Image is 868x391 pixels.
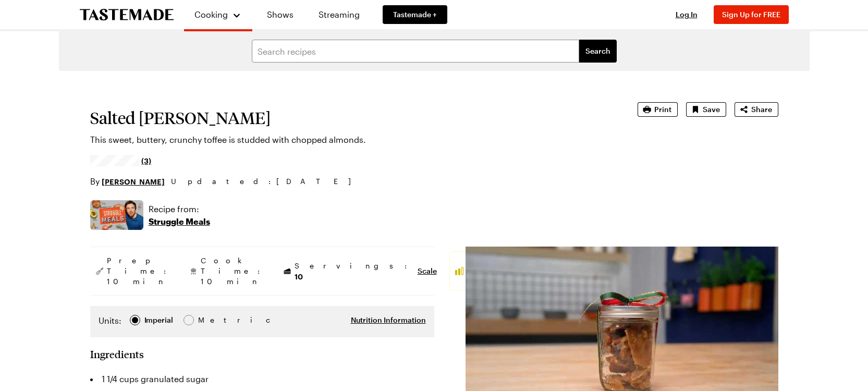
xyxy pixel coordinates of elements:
span: Save [703,104,720,115]
button: Log In [666,9,707,20]
div: Imperial [144,314,173,326]
h1: Salted [PERSON_NAME] [90,108,608,127]
span: Prep Time: 10 min [107,255,172,287]
button: Nutrition Information [351,315,426,325]
span: Tastemade + [393,9,437,20]
span: Metric [198,314,221,326]
img: Show where recipe is used [90,200,143,230]
button: Scale [418,266,437,276]
input: Search recipes [252,40,579,63]
p: Struggle Meals [149,215,210,228]
span: Imperial [144,314,174,326]
a: Tastemade + [383,5,447,24]
a: 4.35/5 stars from 3 reviews [90,156,152,165]
button: Sign Up for FREE [714,5,789,24]
label: Units: [99,314,121,327]
button: Save recipe [686,102,726,117]
span: Print [654,104,671,115]
span: (3) [141,155,151,166]
span: Share [751,104,772,115]
span: Log In [676,10,698,19]
div: Imperial Metric [99,314,220,329]
p: Recipe from: [149,203,210,215]
span: Sign Up for FREE [722,10,780,19]
p: This sweet, buttery, crunchy toffee is studded with chopped almonds. [90,133,608,146]
div: Metric [198,314,220,326]
span: 10 [295,271,303,281]
span: Servings: [295,261,412,282]
p: By [90,175,165,188]
span: Search [585,46,610,56]
a: Recipe from:Struggle Meals [149,203,210,228]
li: 1 1/4 cups granulated sugar [90,371,434,387]
button: Cooking [194,4,242,25]
span: Cook Time: 10 min [201,255,265,287]
span: Updated : [DATE] [171,176,361,187]
a: To Tastemade Home Page [80,9,174,21]
button: Share [735,102,778,117]
a: [PERSON_NAME] [102,176,165,187]
span: Cooking [194,9,228,19]
button: filters [579,40,617,63]
button: Print [638,102,678,117]
h2: Ingredients [90,348,144,360]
